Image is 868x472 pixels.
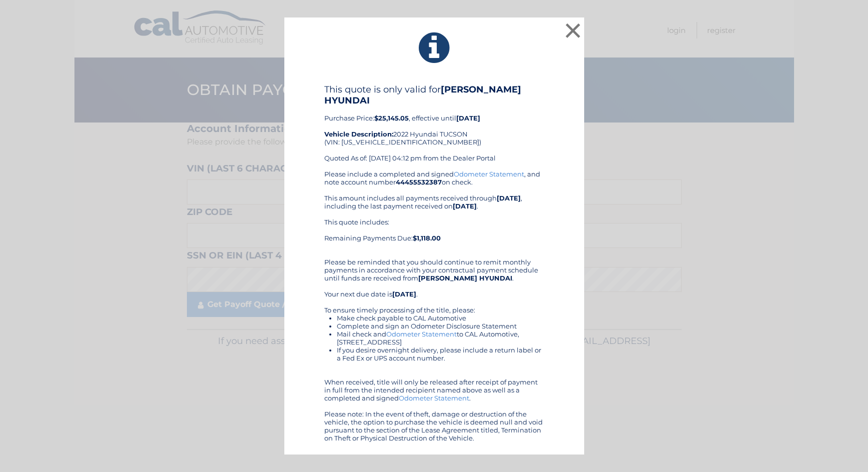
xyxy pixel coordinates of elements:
li: Complete and sign an Odometer Disclosure Statement [337,322,544,330]
b: $1,118.00 [413,234,441,242]
div: Please include a completed and signed , and note account number on check. This amount includes al... [324,170,544,442]
strong: Vehicle Description: [324,130,393,138]
li: If you desire overnight delivery, please include a return label or a Fed Ex or UPS account number. [337,346,544,362]
a: Odometer Statement [454,170,524,178]
li: Mail check and to CAL Automotive, [STREET_ADDRESS] [337,330,544,346]
h4: This quote is only valid for [324,84,544,106]
b: [DATE] [392,290,416,298]
button: × [563,20,583,40]
b: 44455532387 [396,178,442,186]
a: Odometer Statement [399,394,469,402]
b: [PERSON_NAME] HYUNDAI [418,274,512,282]
li: Make check payable to CAL Automotive [337,314,544,322]
div: This quote includes: Remaining Payments Due: [324,218,544,250]
b: [DATE] [456,114,480,122]
b: [DATE] [453,202,477,210]
b: [DATE] [497,194,521,202]
b: [PERSON_NAME] HYUNDAI [324,84,521,106]
div: Purchase Price: , effective until 2022 Hyundai TUCSON (VIN: [US_VEHICLE_IDENTIFICATION_NUMBER]) Q... [324,84,544,170]
a: Odometer Statement [386,330,457,338]
b: $25,145.05 [374,114,409,122]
